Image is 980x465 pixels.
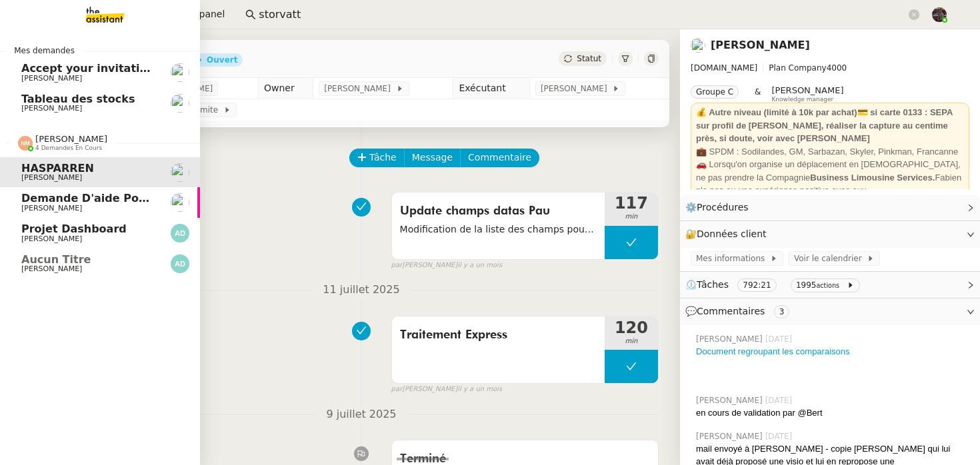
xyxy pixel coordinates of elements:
span: [DATE] [765,430,795,442]
img: users%2FrLg9kJpOivdSURM9kMyTNR7xGo72%2Favatar%2Fb3a3d448-9218-437f-a4e5-c617cb932dda [171,63,189,82]
nz-tag: 3 [774,305,790,318]
small: [PERSON_NAME] [391,384,503,395]
span: Knowledge manager [771,96,833,103]
span: Données client [697,229,767,239]
strong: Business Limousine Services. [810,173,935,183]
span: min [605,336,658,347]
span: [PERSON_NAME] [324,82,395,95]
span: Tâches [697,279,729,290]
a: Document regroupant les comparaisons [696,346,850,356]
a: [PERSON_NAME] [711,39,810,51]
img: svg [18,136,33,151]
img: users%2FdHO1iM5N2ObAeWsI96eSgBoqS9g1%2Favatar%2Fdownload.png [171,193,189,212]
span: Modification de la liste des champs pour lesquels la comparaison entre [PERSON_NAME] et [PERSON_N... [400,222,597,237]
input: Rechercher [259,6,906,24]
nz-tag: 792:21 [737,278,776,292]
span: ⚙️ [685,200,755,215]
span: 4000 [827,63,847,73]
small: [PERSON_NAME] [391,260,503,271]
span: par [391,384,403,395]
app-user-label: Knowledge manager [771,85,843,103]
img: users%2FdHO1iM5N2ObAeWsI96eSgBoqS9g1%2Favatar%2Fdownload.png [691,38,705,53]
span: Projet dashboard [21,223,127,235]
span: [DATE] [765,333,795,345]
span: Message [412,150,453,165]
img: svg [171,224,189,242]
span: Update champs datas Pau [400,201,597,221]
nz-tag: Groupe C [691,85,739,99]
span: [PERSON_NAME] [771,85,843,95]
span: Tâche [369,150,397,165]
td: Owner [258,78,313,99]
span: 11 juillet 2025 [312,281,410,299]
span: par [391,260,403,271]
span: Voir le calendrier [794,252,867,265]
div: ⏲️Tâches 792:21 1995actions [680,272,980,298]
div: 💼 SPDM : Sodilandes, GM, Sarbazan, Skyler, Pinkman, Francanne [696,145,964,159]
button: Commentaire [460,149,539,167]
span: Mes informations [696,252,770,265]
small: actions [816,282,839,289]
span: [PERSON_NAME] [21,74,82,83]
span: il y a un mois [457,260,502,271]
span: [DATE] [765,394,795,406]
span: [PERSON_NAME] [21,234,82,243]
td: Exécutant [453,78,530,99]
div: ⚙️Procédures [680,195,980,221]
span: [PERSON_NAME] [696,430,765,442]
div: 💬Commentaires 3 [680,298,980,324]
img: users%2FdHO1iM5N2ObAeWsI96eSgBoqS9g1%2Favatar%2Fdownload.png [171,163,189,182]
span: Statut [577,54,601,63]
span: 4 demandes en cours [35,145,102,152]
span: [PERSON_NAME] [35,134,107,144]
span: 117 [605,195,658,211]
span: ⏲️ [685,279,865,290]
img: 2af2e8ed-4e7a-4339-b054-92d163d57814 [932,7,947,22]
span: 120 [605,320,658,336]
span: [DOMAIN_NAME] [691,63,757,73]
span: [PERSON_NAME] [21,173,82,182]
strong: 💰 Autre niveau (limité à 10k par achat)💳 si carte 0133 : SEPA sur profil de [PERSON_NAME], réalis... [696,107,953,143]
span: Demande d'aide pour la création d'un workflow [21,192,315,205]
button: Message [404,149,461,167]
span: Terminé [400,453,446,465]
span: 💬 [685,306,795,316]
span: Commentaires [697,306,765,316]
span: il y a un mois [457,384,502,395]
button: Tâche [349,149,405,167]
span: Aucun titre [21,253,91,266]
span: [PERSON_NAME] [21,204,82,213]
span: 1995 [796,280,817,290]
span: [PERSON_NAME] [696,394,765,406]
div: 🚗 Lorsqu'on organise un déplacement en [DEMOGRAPHIC_DATA], ne pas prendre la Compagnie Fabien n'a... [696,158,964,197]
div: 🔐Données client [680,221,980,247]
span: Commentaire [468,150,531,165]
span: & [755,85,761,103]
span: 9 juillet 2025 [315,406,407,424]
span: Plan Company [769,63,826,73]
span: Mes demandes [6,44,83,57]
img: svg [171,254,189,273]
img: users%2FAXgjBsdPtrYuxuZvIJjRexEdqnq2%2Favatar%2F1599931753966.jpeg [171,94,189,113]
span: min [605,211,658,223]
span: [PERSON_NAME] [541,82,612,95]
span: HASPARREN [21,162,94,175]
span: [PERSON_NAME] [21,104,82,113]
span: Tableau des stocks [21,93,135,105]
span: Traitement Express [400,325,597,345]
span: Accept your invitation to join shared calenda"[PERSON_NAME]" [21,62,403,75]
span: 🔐 [685,227,772,242]
span: [PERSON_NAME] [21,264,82,273]
span: Procédures [697,202,749,213]
div: en cours de validation par @Bert [696,406,969,420]
div: Ouvert [207,56,237,64]
span: [PERSON_NAME] [696,333,765,345]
